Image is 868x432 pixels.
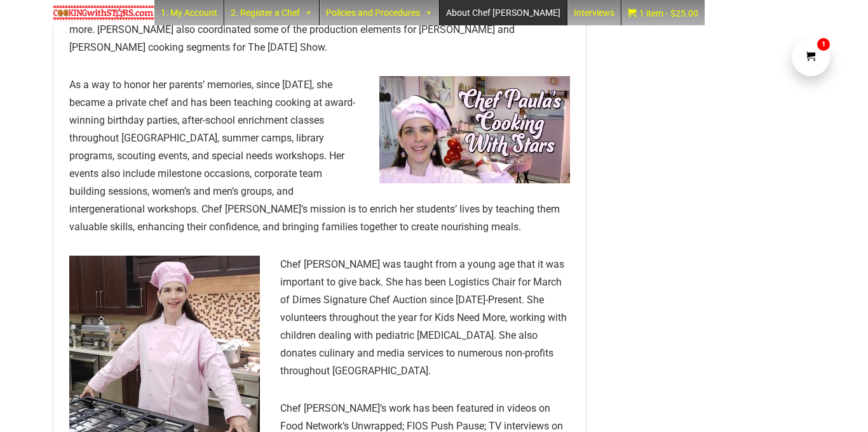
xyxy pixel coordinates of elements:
p: As a way to honor her parents’ memories, since [DATE], she became a private chef and has been tea... [69,76,570,236]
span: 1 [817,38,830,51]
img: Chef Paula's Cooking With Stars [53,5,154,20]
span: $25.00 [663,1,698,26]
span: 1 item [639,1,663,26]
a: Cart1 [792,38,830,76]
i: Cart [628,8,639,18]
i: Cart [806,51,816,63]
p: Chef [PERSON_NAME] was taught from a young age that it was important to give back. She has been L... [69,256,570,380]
